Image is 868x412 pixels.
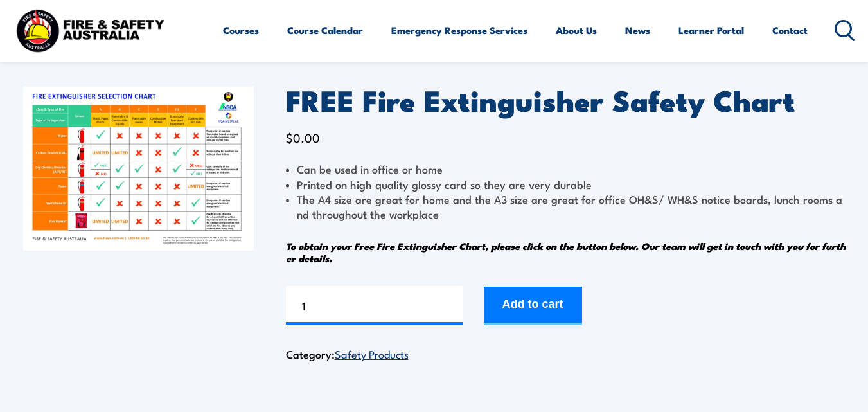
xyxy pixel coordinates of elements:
img: FREE Fire Extinguisher Safety Chart [23,87,254,251]
bdi: 0.00 [286,129,320,146]
a: Courses [223,15,259,46]
a: About Us [556,15,597,46]
input: Product quantity [286,286,463,325]
a: Safety Products [335,346,409,361]
li: The A4 size are great for home and the A3 size are great for office OH&S/ WH&S notice boards, lun... [286,192,846,222]
span: $ [286,129,293,146]
em: To obtain your Free Fire Extinguisher Chart, please click on the button below. Our team will get ... [286,238,846,265]
a: Course Calendar [287,15,363,46]
a: Contact [772,15,808,46]
a: Learner Portal [678,15,744,46]
li: Printed on high quality glossy card so they are very durable [286,177,846,192]
a: News [625,15,650,46]
span: Category: [286,346,409,362]
a: Emergency Response Services [391,15,527,46]
h1: FREE Fire Extinguisher Safety Chart [286,87,846,112]
li: Can be used in office or home [286,161,846,176]
button: Add to cart [484,287,582,325]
